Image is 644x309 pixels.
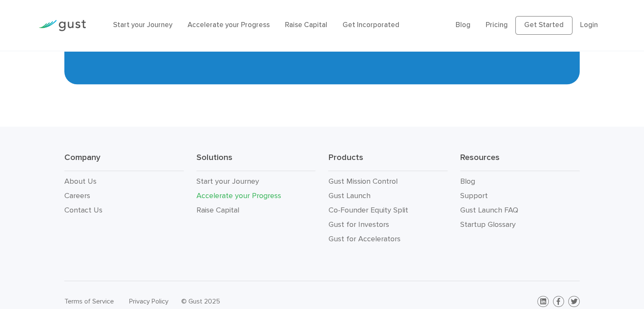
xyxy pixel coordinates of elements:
[343,21,399,29] a: Get Incorporated
[460,220,516,229] a: Startup Glossary
[196,177,259,186] a: Start your Journey
[580,21,598,29] a: Login
[328,206,408,215] a: Co-Founder Equity Split
[196,206,239,215] a: Raise Capital
[460,152,580,171] h3: Resources
[486,21,508,29] a: Pricing
[129,297,169,305] a: Privacy Policy
[64,191,90,200] a: Careers
[64,177,97,186] a: About Us
[64,206,102,215] a: Contact Us
[285,21,327,29] a: Raise Capital
[64,297,114,305] a: Terms of Service
[460,206,518,215] a: Gust Launch FAQ
[188,21,270,29] a: Accelerate your Progress
[113,21,172,29] a: Start your Journey
[181,295,316,307] div: © Gust 2025
[515,16,572,35] a: Get Started
[460,191,488,200] a: Support
[64,152,184,171] h3: Company
[328,152,448,171] h3: Products
[328,235,400,243] a: Gust for Accelerators
[456,21,470,29] a: Blog
[196,191,281,200] a: Accelerate your Progress
[460,177,475,186] a: Blog
[328,220,389,229] a: Gust for Investors
[39,20,86,31] img: Gust Logo
[328,191,370,200] a: Gust Launch
[196,152,316,171] h3: Solutions
[328,177,397,186] a: Gust Mission Control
